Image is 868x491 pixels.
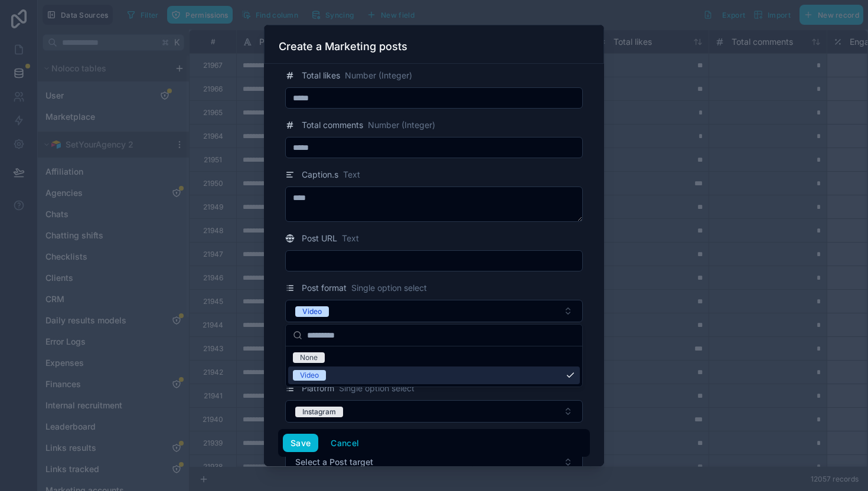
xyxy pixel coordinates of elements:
[295,456,373,468] span: Select a Post target
[302,382,334,394] span: Platform
[342,233,359,244] span: Text
[368,119,435,131] span: Number (Integer)
[302,282,347,294] span: Post format
[300,352,318,363] div: None
[345,70,412,81] span: Number (Integer)
[283,434,318,453] button: Save
[302,306,322,317] div: Video
[302,169,338,181] span: Caption.s
[302,407,336,417] div: Instagram
[285,400,583,423] button: Select Button
[351,282,427,294] span: Single option select
[300,370,319,381] div: Video
[302,119,363,131] span: Total comments
[279,40,407,54] h3: Create a Marketing posts
[285,451,583,473] button: Select Button
[302,70,340,81] span: Total likes
[285,300,583,322] button: Select Button
[339,382,415,394] span: Single option select
[343,169,360,181] span: Text
[323,434,367,453] button: Cancel
[302,233,337,244] span: Post URL
[286,346,582,387] div: Suggestions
